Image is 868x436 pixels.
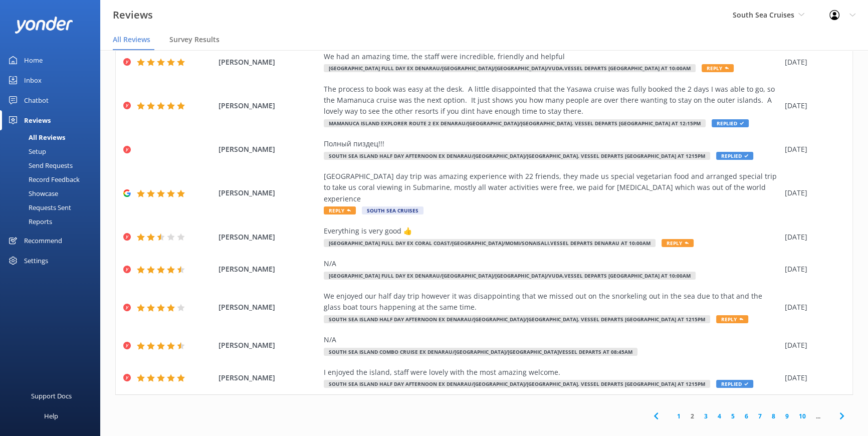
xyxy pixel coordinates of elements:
div: Chatbot [24,90,49,110]
div: Record Feedback [6,172,80,186]
div: [DATE] [785,264,840,275]
span: ... [811,411,825,421]
a: Setup [6,144,100,158]
span: [PERSON_NAME] [219,57,319,68]
span: Survey Results [169,35,220,45]
a: All Reviews [6,130,100,144]
h3: Reviews [113,7,153,23]
img: yonder-white-logo.png [15,17,73,33]
div: Help [44,406,58,426]
a: 6 [740,411,753,421]
div: Settings [24,251,48,271]
span: Replied [716,380,753,388]
div: [DATE] [785,302,840,313]
a: 9 [780,411,794,421]
div: [DATE] [785,372,840,383]
div: We enjoyed our half day trip however it was disappointing that we missed out on the snorkeling ou... [324,291,780,313]
span: South Sea Island Half Day Afternoon ex Denarau/[GEOGRAPHIC_DATA]/[GEOGRAPHIC_DATA]. Vessel Depart... [324,152,710,160]
span: South Sea Island Combo Cruise ex Denarau/[GEOGRAPHIC_DATA]/[GEOGRAPHIC_DATA]Vessel departs at 08:... [324,348,637,356]
div: [DATE] [785,232,840,243]
a: Requests Sent [6,200,100,214]
span: South Sea Cruises [733,10,794,20]
a: 5 [726,411,740,421]
span: Reply [716,315,748,323]
div: Reports [6,214,52,229]
a: 8 [767,411,780,421]
div: [DATE] [785,340,840,351]
span: [GEOGRAPHIC_DATA] Full Day ex Denarau/[GEOGRAPHIC_DATA]/[GEOGRAPHIC_DATA]/Vuda.Vessel departs [GE... [324,272,696,280]
div: Support Docs [31,386,72,406]
span: Mamanuca Island Explorer Route 2 ex Denarau/[GEOGRAPHIC_DATA]/[GEOGRAPHIC_DATA]. Vessel Departs [... [324,119,706,127]
div: Showcase [6,186,58,200]
a: 7 [753,411,767,421]
span: [PERSON_NAME] [219,144,319,155]
div: Home [24,50,43,70]
span: [GEOGRAPHIC_DATA] Full Day ex Coral Coast/[GEOGRAPHIC_DATA]/Momi/Sonaisali.Vessel Departs Denarau... [324,239,656,247]
div: Recommend [24,231,62,251]
span: South Sea Island Half Day Afternoon ex Denarau/[GEOGRAPHIC_DATA]/[GEOGRAPHIC_DATA]. Vessel Depart... [324,315,710,323]
span: Reply [702,64,734,72]
a: Reports [6,214,100,229]
div: Requests Sent [6,200,71,214]
div: Полный пиздец!!! [324,138,780,149]
div: [DATE] [785,144,840,155]
div: N/A [324,258,780,269]
span: [PERSON_NAME] [219,302,319,313]
div: Send Requests [6,158,73,172]
span: [PERSON_NAME] [219,100,319,111]
div: [DATE] [785,100,840,111]
a: 3 [699,411,713,421]
div: N/A [324,334,780,345]
span: South Sea Island Half Day Afternoon ex Denarau/[GEOGRAPHIC_DATA]/[GEOGRAPHIC_DATA]. Vessel Depart... [324,380,710,388]
span: [PERSON_NAME] [219,187,319,198]
a: Send Requests [6,158,100,172]
div: [DATE] [785,187,840,198]
div: Setup [6,144,46,158]
div: Inbox [24,70,42,90]
span: Replied [712,119,749,127]
span: All Reviews [113,35,150,45]
div: [GEOGRAPHIC_DATA] day trip was amazing experience with 22 friends, they made us special vegetaria... [324,171,780,204]
a: 2 [686,411,699,421]
div: Reviews [24,110,51,130]
div: [DATE] [785,57,840,68]
span: [GEOGRAPHIC_DATA] Full Day ex Denarau/[GEOGRAPHIC_DATA]/[GEOGRAPHIC_DATA]/Vuda.Vessel departs [GE... [324,64,696,72]
span: [PERSON_NAME] [219,372,319,383]
span: Reply [662,239,694,247]
span: Reply [324,206,356,214]
span: [PERSON_NAME] [219,232,319,243]
div: I enjoyed the island, staff were lovely with the most amazing welcome. [324,367,780,378]
span: [PERSON_NAME] [219,264,319,275]
a: 1 [672,411,686,421]
span: South Sea Cruises [362,206,423,214]
div: We had an amazing time, the staff were incredible, friendly and helpful [324,51,780,62]
div: The process to book was easy at the desk. A little disappointed that the Yasawa cruise was fully ... [324,84,780,117]
a: 10 [794,411,811,421]
span: [PERSON_NAME] [219,340,319,351]
a: Record Feedback [6,172,100,186]
div: Everything is very good 👍 [324,226,780,237]
a: 4 [713,411,726,421]
a: Showcase [6,186,100,200]
div: All Reviews [6,130,65,144]
span: Replied [716,152,753,160]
